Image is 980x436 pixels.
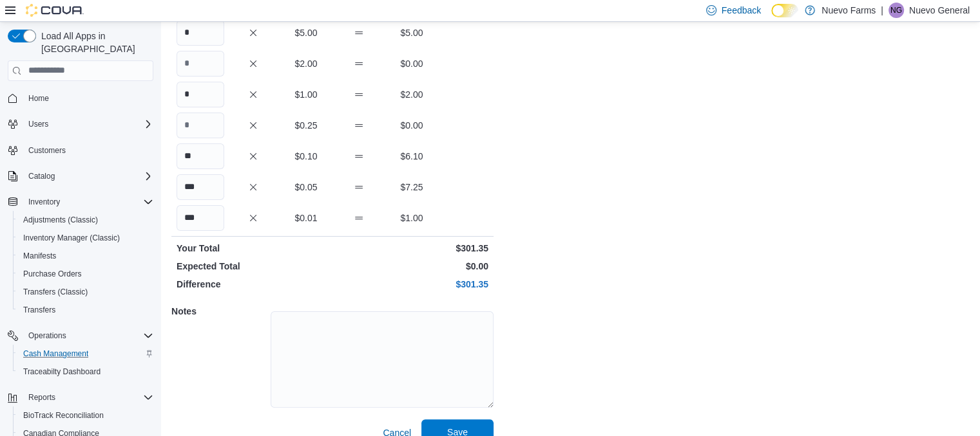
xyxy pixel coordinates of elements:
[18,212,153,228] span: Adjustments (Classic)
[3,115,159,133] button: Users
[282,212,330,224] p: $0.01
[23,91,54,106] a: Home
[177,278,330,291] p: Difference
[18,248,153,264] span: Manifests
[18,248,61,264] a: Manifests
[23,305,55,315] span: Transfers
[23,328,72,343] button: Operations
[36,30,153,55] span: Load All Apps in [GEOGRAPHIC_DATA]
[282,26,330,39] p: $5.00
[13,406,159,424] button: BioTrack Reconciliation
[13,247,159,265] button: Manifests
[23,143,71,158] a: Customers
[282,88,330,101] p: $1.00
[18,364,106,379] a: Traceabilty Dashboard
[28,392,55,403] span: Reports
[28,171,55,181] span: Catalog
[23,215,98,225] span: Adjustments (Classic)
[26,4,84,17] img: Cova
[13,283,159,301] button: Transfers (Classic)
[890,3,902,18] span: NG
[23,251,56,261] span: Manifests
[23,410,104,421] span: BioTrack Reconciliation
[3,89,159,107] button: Home
[13,301,159,319] button: Transfers
[18,302,61,318] a: Transfers
[28,331,66,341] span: Operations
[28,93,49,104] span: Home
[177,205,224,231] input: Quantity
[28,197,60,207] span: Inventory
[388,212,436,224] p: $1.00
[282,150,330,163] p: $0.10
[282,181,330,194] p: $0.05
[335,260,488,273] p: $0.00
[28,119,48,129] span: Users
[771,17,772,18] span: Dark Mode
[23,142,153,158] span: Customers
[282,57,330,70] p: $2.00
[909,3,970,18] p: Nuevo General
[177,51,224,77] input: Quantity
[3,327,159,345] button: Operations
[18,408,109,423] a: BioTrack Reconciliation
[388,181,436,194] p: $7.25
[821,3,876,18] p: Nuevo Farms
[3,141,159,159] button: Customers
[23,90,153,106] span: Home
[3,388,159,406] button: Reports
[18,212,103,228] a: Adjustments (Classic)
[23,116,153,132] span: Users
[771,4,798,17] input: Dark Mode
[18,408,153,423] span: BioTrack Reconciliation
[722,4,761,17] span: Feedback
[177,143,224,169] input: Quantity
[23,269,82,279] span: Purchase Orders
[23,168,153,184] span: Catalog
[889,3,904,18] div: Nuevo General
[177,174,224,200] input: Quantity
[18,302,153,318] span: Transfers
[13,363,159,381] button: Traceabilty Dashboard
[23,194,153,210] span: Inventory
[335,278,488,291] p: $301.35
[18,266,87,282] a: Purchase Orders
[18,346,153,361] span: Cash Management
[23,328,153,343] span: Operations
[23,367,101,377] span: Traceabilty Dashboard
[13,265,159,283] button: Purchase Orders
[23,233,120,243] span: Inventory Manager (Classic)
[18,284,93,300] a: Transfers (Classic)
[23,349,88,359] span: Cash Management
[282,119,330,132] p: $0.25
[881,3,883,18] p: |
[335,242,488,255] p: $301.35
[18,266,153,282] span: Purchase Orders
[388,57,436,70] p: $0.00
[18,284,153,300] span: Transfers (Classic)
[13,345,159,363] button: Cash Management
[23,168,60,184] button: Catalog
[13,229,159,247] button: Inventory Manager (Classic)
[177,20,224,46] input: Quantity
[18,230,153,246] span: Inventory Manager (Classic)
[388,88,436,101] p: $2.00
[388,119,436,132] p: $0.00
[18,230,125,246] a: Inventory Manager (Classic)
[177,242,330,255] p: Your Total
[23,194,65,210] button: Inventory
[23,390,61,405] button: Reports
[177,113,224,138] input: Quantity
[18,346,93,361] a: Cash Management
[3,193,159,211] button: Inventory
[23,116,53,132] button: Users
[23,287,88,297] span: Transfers (Classic)
[177,260,330,273] p: Expected Total
[28,145,66,156] span: Customers
[388,26,436,39] p: $5.00
[177,82,224,107] input: Quantity
[23,390,153,405] span: Reports
[3,167,159,185] button: Catalog
[18,364,153,379] span: Traceabilty Dashboard
[13,211,159,229] button: Adjustments (Classic)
